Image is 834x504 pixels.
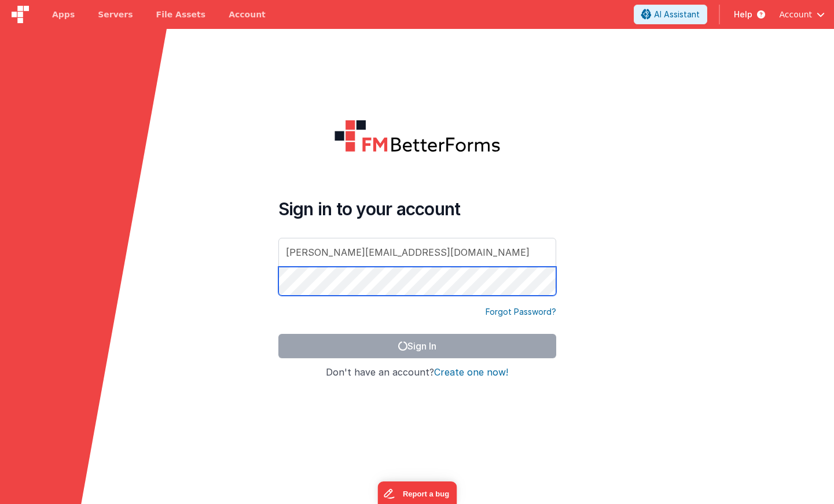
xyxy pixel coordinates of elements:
[486,306,556,318] a: Forgot Password?
[52,9,75,20] span: Apps
[634,5,707,24] button: AI Assistant
[278,198,556,219] h4: Sign in to your account
[278,334,556,358] button: Sign In
[654,9,700,20] span: AI Assistant
[98,9,133,20] span: Servers
[779,9,825,20] button: Account
[734,9,752,20] span: Help
[278,367,556,378] h4: Don't have an account?
[434,367,508,378] button: Create one now!
[779,9,812,20] span: Account
[278,238,556,267] input: Email Address
[156,9,206,20] span: File Assets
